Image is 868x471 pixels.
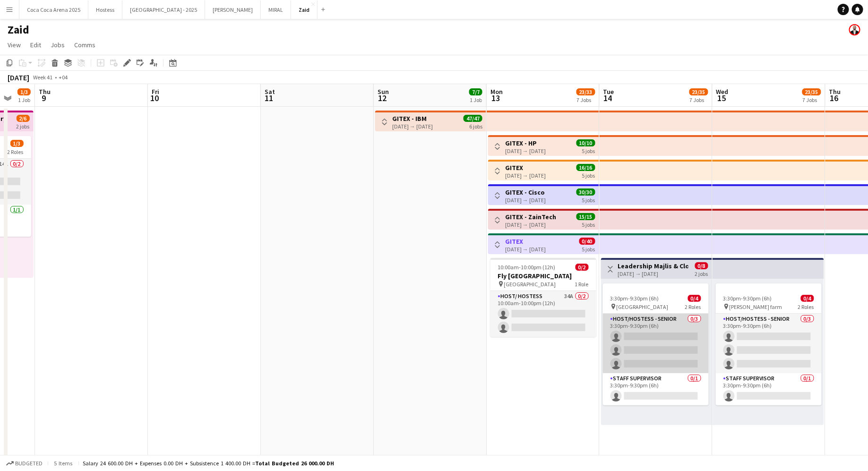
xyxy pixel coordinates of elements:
[17,122,30,130] div: 2 jobs
[83,460,334,467] div: Salary 24 600.00 DH + Expenses 0.00 DH + Subsistence 1 400.00 DH =
[469,122,482,130] div: 6 jobs
[603,314,709,373] app-card-role: Host/Hostess - Senior0/33:30pm-9:30pm (6h)
[582,245,595,253] div: 5 jobs
[152,87,159,96] span: Fri
[577,96,595,103] div: 7 Jobs
[205,0,261,19] button: [PERSON_NAME]
[265,87,275,96] span: Sat
[603,87,614,96] span: Tue
[15,460,43,467] span: Budgeted
[505,213,556,221] h3: GITEX - ZainTech
[715,93,729,103] span: 15
[505,246,546,253] div: [DATE] → [DATE]
[617,303,669,310] span: [GEOGRAPHIC_DATA]
[10,140,24,147] span: 1/3
[828,93,841,103] span: 16
[17,115,30,122] span: 2/6
[689,88,708,95] span: 23/35
[603,373,709,405] app-card-role: Staff Supervisor0/13:30pm-9:30pm (6h)
[730,303,782,310] span: [PERSON_NAME] farm
[576,164,595,171] span: 16/16
[582,171,595,179] div: 5 jobs
[690,96,708,103] div: 7 Jobs
[695,269,708,277] div: 2 jobs
[505,139,546,147] h3: GITEX - HP
[602,93,614,103] span: 14
[30,41,41,49] span: Edit
[505,197,546,204] div: [DATE] → [DATE]
[392,114,433,123] h3: GITEX - IBM
[618,262,688,270] h3: Leadership Majlis & Closing Dinner
[582,196,595,204] div: 5 jobs
[4,39,25,51] a: View
[490,258,596,337] app-job-card: 10:00am-10:00pm (12h)0/2Fly [GEOGRAPHIC_DATA] [GEOGRAPHIC_DATA]1 RoleHost/ Hostess34A0/210:00am-1...
[469,88,482,95] span: 7/7
[582,220,595,228] div: 5 jobs
[576,139,595,146] span: 10/10
[576,264,589,271] span: 0/2
[376,93,389,103] span: 12
[579,238,595,245] span: 0/40
[498,264,556,271] span: 10:00am-10:00pm (12h)
[31,74,55,81] span: Week 41
[505,221,556,228] div: [DATE] → [DATE]
[26,39,45,51] a: Edit
[576,213,595,220] span: 15/15
[122,0,205,19] button: [GEOGRAPHIC_DATA] - 2025
[37,93,51,103] span: 9
[610,295,659,302] span: 3:30pm-9:30pm (6h)
[470,96,482,103] div: 1 Job
[582,146,595,154] div: 5 jobs
[803,96,821,103] div: 7 Jobs
[716,373,822,405] app-card-role: Staff Supervisor0/13:30pm-9:30pm (6h)
[490,87,503,96] span: Mon
[47,39,69,51] a: Jobs
[74,41,95,49] span: Comms
[255,460,334,467] span: Total Budgeted 26 000.00 DH
[505,147,546,154] div: [DATE] → [DATE]
[8,73,29,82] div: [DATE]
[464,115,482,122] span: 47/47
[52,460,75,467] span: 5 items
[489,93,503,103] span: 13
[8,23,29,37] h1: Zaid
[19,0,88,19] button: Coca Coca Arena 2025
[18,96,30,103] div: 1 Job
[505,188,546,197] h3: GITEX - Cisco
[575,281,589,288] span: 1 Role
[716,283,822,405] app-job-card: 3:30pm-9:30pm (6h)0/4 [PERSON_NAME] farm2 RolesHost/Hostess - Senior0/33:30pm-9:30pm (6h) Staff S...
[801,295,814,302] span: 0/4
[490,291,596,337] app-card-role: Host/ Hostess34A0/210:00am-10:00pm (12h)
[490,272,596,280] h3: Fly [GEOGRAPHIC_DATA]
[261,0,291,19] button: MIRAL
[576,88,595,95] span: 23/33
[505,237,546,246] h3: GITEX
[8,148,24,155] span: 2 Roles
[685,303,701,310] span: 2 Roles
[695,262,708,269] span: 0/8
[849,24,860,35] app-user-avatar: Zaid Rahmoun
[576,188,595,196] span: 30/30
[723,295,772,302] span: 3:30pm-9:30pm (6h)
[392,123,433,130] div: [DATE] → [DATE]
[51,41,65,49] span: Jobs
[88,0,122,19] button: Hostess
[504,281,556,288] span: [GEOGRAPHIC_DATA]
[59,74,68,81] div: +04
[716,87,729,96] span: Wed
[17,88,31,95] span: 1/3
[70,39,99,51] a: Comms
[378,87,389,96] span: Sun
[8,41,21,49] span: View
[618,270,688,277] div: [DATE] → [DATE]
[505,163,546,172] h3: GITEX
[150,93,159,103] span: 10
[802,88,821,95] span: 23/35
[291,0,318,19] button: Zaid
[798,303,814,310] span: 2 Roles
[505,172,546,179] div: [DATE] → [DATE]
[829,87,841,96] span: Thu
[603,283,709,405] div: 3:30pm-9:30pm (6h)0/4 [GEOGRAPHIC_DATA]2 RolesHost/Hostess - Senior0/33:30pm-9:30pm (6h) Staff Su...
